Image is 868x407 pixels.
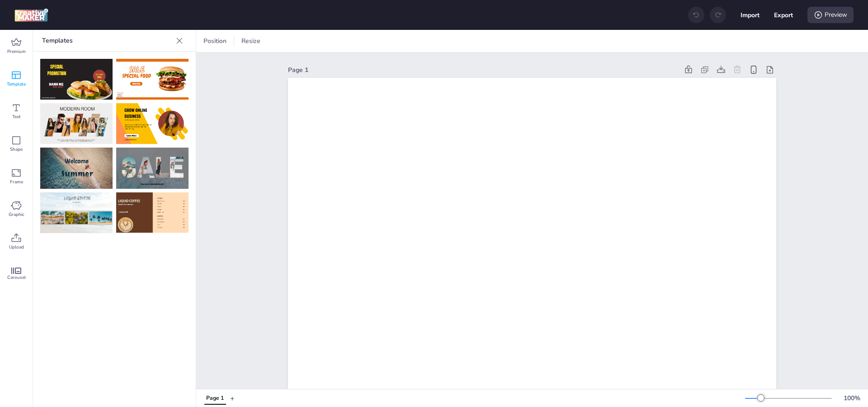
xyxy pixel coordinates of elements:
span: Resize [240,36,262,46]
img: NXLE4hq.png [116,148,189,188]
span: Upload [9,244,24,251]
img: ypUE7hH.png [40,103,113,144]
div: Page 1 [288,65,679,75]
div: Preview [807,7,854,23]
img: WX2aUtf.png [116,192,189,233]
span: Template [7,81,26,88]
div: Page 1 [206,394,224,402]
img: P4qF5We.png [40,192,113,233]
img: 881XAHt.png [116,103,189,144]
span: Premium [7,48,26,55]
button: Import [741,5,759,24]
div: Tabs [200,390,230,406]
span: Shape [10,146,23,153]
button: Export [774,5,793,24]
button: + [230,390,235,406]
span: Text [12,113,21,120]
span: Carousel [7,274,26,281]
span: Position [202,36,228,46]
span: Graphic [9,211,24,218]
div: 100 % [841,393,863,403]
img: RDvpeV0.png [116,59,189,100]
span: Frame [10,178,23,186]
p: Templates [42,30,172,52]
img: zNDi6Os.png [40,59,113,100]
img: logo Creative Maker [14,8,48,22]
img: wiC1eEj.png [40,148,113,188]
